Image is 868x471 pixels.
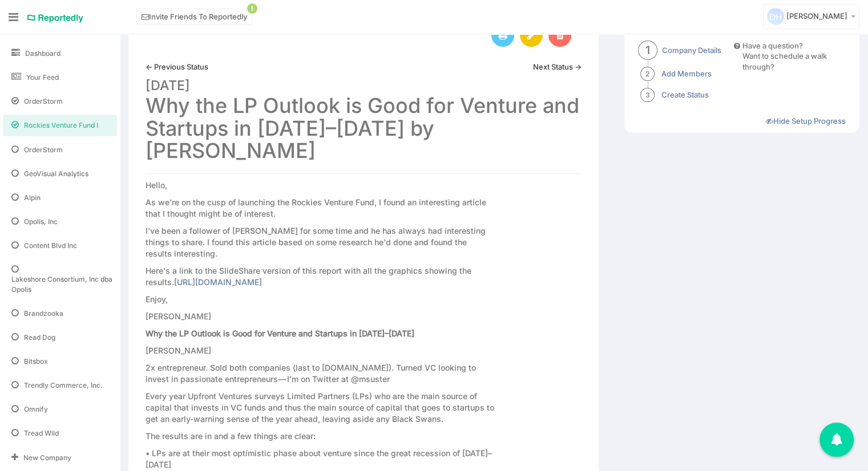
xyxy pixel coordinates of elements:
span: New Company [23,453,71,462]
span: Read Dog [24,332,55,342]
span: [PERSON_NAME] [786,11,847,21]
span: Brandzooka [24,308,63,318]
p: Enjoy, [146,294,494,305]
span: ! [247,3,257,14]
p: As we're on the cusp of launching the Rockies Venture Fund, I found an interesting article that I... [146,197,494,220]
span: Content Blvd Inc [24,241,77,250]
div: Have a question? Want to schedule a walk through? [742,40,846,72]
a: Rockies Venture Fund I [3,115,117,136]
span: 3 [640,88,655,102]
a: Brandzooka [3,303,117,324]
a: Trendly Commerce, Inc. [3,375,117,396]
a: Company Details [662,45,721,56]
span: Trendly Commerce, Inc. [24,380,103,390]
a: OrderStorm [3,139,117,160]
span: Tread Wild [24,428,59,438]
a: Lakeshore Consortium, Inc dba Opolis [3,259,117,299]
span: Bitsbox [24,356,48,366]
strong: Why the LP Outlook is Good for Venture and Startups in [DATE]–[DATE] [146,328,414,338]
a: Have a question?Want to schedule a walk through? [734,40,846,72]
a: Reportedly [27,9,84,28]
p: Here's a link to the SlideShare version of this report with all the graphics showing the results. [146,265,494,288]
a: [PERSON_NAME] [763,4,859,29]
a: Next Status → [533,62,582,72]
a: Your Feed [3,67,117,88]
a: New Company [3,447,117,468]
a: Invite Friends To Reportedly! [136,9,252,25]
p: 2x entrepreneur. Sold both companies (last to [DOMAIN_NAME]). Turned VC looking to invest in pass... [146,362,494,385]
p: I've been a follower of [PERSON_NAME] for some time and he has always had interesting things to s... [146,225,494,259]
span: 2 [640,67,655,81]
a: GeoVisual Analytics [3,163,117,184]
small: [DATE] [146,77,190,94]
img: svg+xml;base64,PD94bWwgdmVyc2lvbj0iMS4wIiBlbmNvZGluZz0iVVRGLTgiPz4KICAgICAg%0APHN2ZyB2ZXJzaW9uPSI... [767,8,784,25]
h1: Why the LP Outlook is Good for Venture and Startups in [DATE]–[DATE] by [PERSON_NAME] [146,72,582,162]
p: Every year Upfront Ventures surveys Limited Partners (LPs) who are the main source of capital tha... [146,391,494,425]
p: [PERSON_NAME] [146,311,494,322]
a: OrderStorm [3,91,117,112]
a: Add Members [661,68,712,79]
a: Dashboard [3,43,117,64]
span: Lakeshore Consortium, Inc dba Opolis [11,274,117,294]
a: Hide Setup Progress [766,116,846,125]
span: Omnify [24,404,48,414]
span: Alpin [24,193,41,202]
a: Content Blvd Inc [3,235,117,256]
p: • LPs are at their most optimistic phase about venture since the great recession of [DATE]–[DATE] [146,448,494,470]
a: Opolis, Inc [3,211,117,232]
span: OrderStorm [24,145,63,155]
span: 1 [638,40,657,60]
span: Rockies Venture Fund I [24,120,98,130]
a: [URL][DOMAIN_NAME] [174,277,262,287]
a: Bitsbox [3,351,117,372]
span: GeoVisual Analytics [24,169,88,178]
p: Hello, [146,180,494,191]
a: Omnify [3,399,117,420]
span: Your Feed [26,72,59,82]
a: Read Dog [3,327,117,348]
span: Dashboard [25,48,60,58]
p: The results are in and a few things are clear: [146,431,494,442]
a: Create Status [661,90,709,100]
a: Alpin [3,187,117,208]
a: Tread Wild [3,423,117,444]
p: [PERSON_NAME] [146,345,494,356]
a: ← Previous Status [146,62,208,72]
span: Opolis, Inc [24,217,58,226]
span: OrderStorm [24,96,63,106]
